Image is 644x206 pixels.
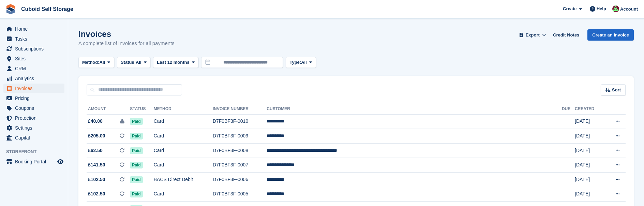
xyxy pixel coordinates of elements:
[289,59,301,66] span: Type:
[15,103,56,113] span: Coupons
[267,104,562,115] th: Customer
[587,29,634,41] a: Create an Invoice
[213,143,267,158] td: D7F0BF3F-0008
[153,57,198,68] button: Last 12 months
[88,147,103,154] span: £62.50
[18,3,76,15] a: Cuboid Self Storage
[575,158,604,173] td: [DATE]
[154,129,213,144] td: Card
[575,173,604,187] td: [DATE]
[130,133,143,139] span: Paid
[3,157,64,166] a: menu
[301,59,307,66] span: All
[550,29,582,41] a: Credit Notes
[5,4,16,14] img: stora-icon-8386f47178a22dfd0bd8f6a31ec36ba5ce8667c1dd55bd0f319d3a0aa187defe.svg
[15,34,56,44] span: Tasks
[154,143,213,158] td: Card
[518,29,548,41] button: Export
[15,113,56,123] span: Protection
[3,133,64,143] a: menu
[56,158,64,166] a: Preview store
[15,44,56,54] span: Subscriptions
[3,34,64,44] a: menu
[154,158,213,173] td: Card
[3,54,64,63] a: menu
[213,104,267,115] th: Invoice Number
[3,74,64,83] a: menu
[130,191,143,197] span: Paid
[15,24,56,34] span: Home
[620,6,638,13] span: Account
[78,57,114,68] button: Method: All
[213,173,267,187] td: D7F0BF3F-0006
[6,148,68,155] span: Storefront
[154,104,213,115] th: Method
[130,118,143,125] span: Paid
[88,118,103,125] span: £40.00
[154,114,213,129] td: Card
[130,176,143,183] span: Paid
[562,104,575,115] th: Due
[575,187,604,202] td: [DATE]
[526,32,540,39] span: Export
[88,176,105,183] span: £102.50
[597,5,606,12] span: Help
[121,59,136,66] span: Status:
[3,64,64,73] a: menu
[3,84,64,93] a: menu
[575,114,604,129] td: [DATE]
[15,54,56,63] span: Sites
[575,143,604,158] td: [DATE]
[117,57,150,68] button: Status: All
[136,59,141,66] span: All
[213,114,267,129] td: D7F0BF3F-0010
[15,64,56,73] span: CRM
[15,93,56,103] span: Pricing
[15,74,56,83] span: Analytics
[130,162,143,168] span: Paid
[100,59,105,66] span: All
[612,5,619,12] img: George Fielding
[15,133,56,143] span: Capital
[575,104,604,115] th: Created
[3,113,64,123] a: menu
[15,123,56,133] span: Settings
[563,5,576,12] span: Create
[130,147,143,154] span: Paid
[3,103,64,113] a: menu
[130,104,154,115] th: Status
[286,57,316,68] button: Type: All
[575,129,604,144] td: [DATE]
[213,187,267,202] td: D7F0BF3F-0005
[15,157,56,166] span: Booking Portal
[3,44,64,54] a: menu
[88,161,105,168] span: £141.50
[213,158,267,173] td: D7F0BF3F-0007
[612,87,621,93] span: Sort
[78,40,175,47] p: A complete list of invoices for all payments
[78,29,175,39] h1: Invoices
[213,129,267,144] td: D7F0BF3F-0009
[15,84,56,93] span: Invoices
[3,123,64,133] a: menu
[154,187,213,202] td: Card
[3,24,64,34] a: menu
[88,132,105,139] span: £205.00
[88,190,105,197] span: £102.50
[82,59,100,66] span: Method:
[154,173,213,187] td: BACS Direct Debit
[87,104,130,115] th: Amount
[157,59,189,66] span: Last 12 months
[3,93,64,103] a: menu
